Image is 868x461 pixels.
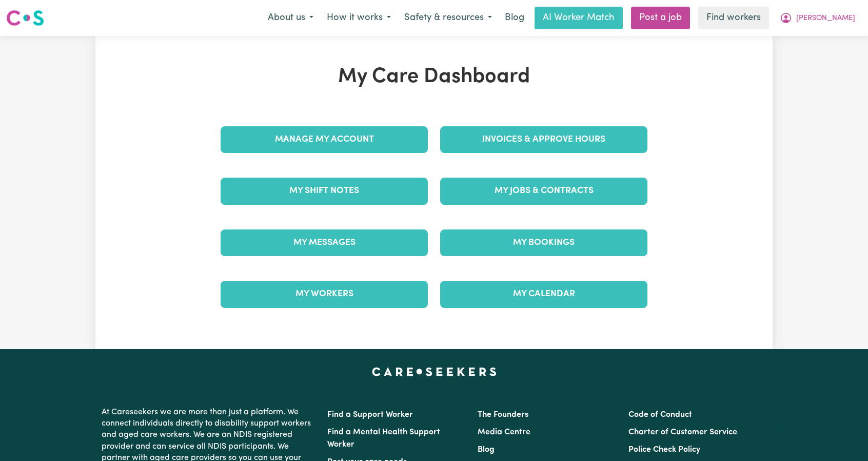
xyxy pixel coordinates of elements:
a: Find a Support Worker [327,411,413,419]
a: Invoices & Approve Hours [440,126,647,153]
a: Blog [499,7,530,29]
a: Careseekers home page [372,368,497,376]
button: My Account [773,7,862,29]
button: Safety & resources [398,7,499,29]
a: Charter of Customer Service [628,428,737,436]
button: How it works [320,7,398,29]
a: Blog [478,446,495,454]
a: My Messages [221,229,428,256]
a: Media Centre [478,428,530,436]
a: Careseekers logo [6,6,44,30]
a: Manage My Account [221,126,428,153]
a: My Calendar [440,281,647,308]
a: Post a job [631,7,690,29]
h1: My Care Dashboard [214,65,654,89]
a: The Founders [478,411,528,419]
a: AI Worker Match [535,7,623,29]
button: About us [261,7,320,29]
a: Find a Mental Health Support Worker [327,428,440,449]
img: Careseekers logo [6,9,44,27]
iframe: Button to launch messaging window [827,420,860,453]
a: Police Check Policy [628,446,700,454]
span: [PERSON_NAME] [796,13,855,24]
a: My Shift Notes [221,178,428,204]
a: Find workers [698,7,769,29]
a: My Workers [221,281,428,308]
iframe: Close message [774,395,794,416]
a: Code of Conduct [628,411,692,419]
a: My Bookings [440,229,647,256]
a: My Jobs & Contracts [440,178,647,204]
